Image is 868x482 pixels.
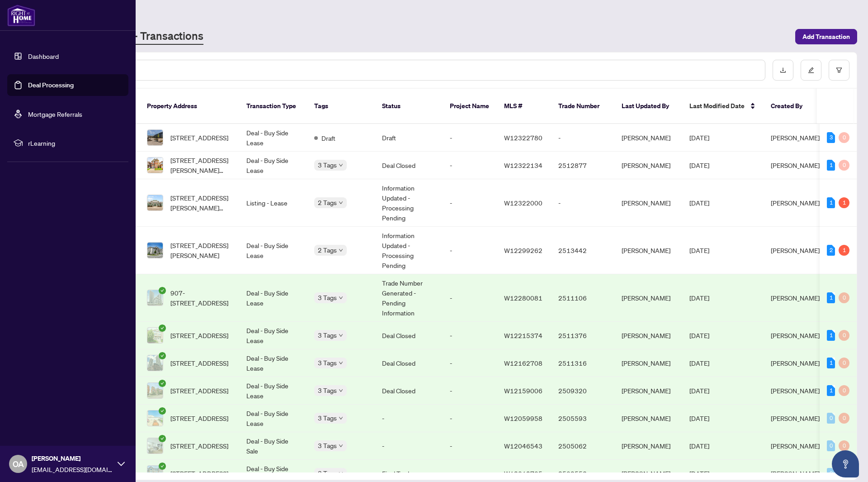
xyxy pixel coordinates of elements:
th: Transaction Type [239,89,307,124]
td: - [443,432,497,460]
td: Deal - Buy Side Lease [239,227,307,274]
span: W12322000 [504,199,542,207]
span: Add Transaction [802,29,850,44]
div: 0 [827,440,835,451]
td: - [443,274,497,322]
td: Deal Closed [375,377,443,405]
td: Deal - Buy Side Lease [239,274,307,322]
span: [PERSON_NAME] [771,469,820,477]
span: 3 Tags [318,440,337,451]
span: W12162708 [504,359,542,367]
td: - [443,405,497,432]
img: thumbnail-img [147,328,163,343]
td: Listing - Lease [239,179,307,227]
td: [PERSON_NAME] [614,322,682,349]
td: Deal - Buy Side Sale [239,432,307,460]
span: [STREET_ADDRESS] [170,413,228,423]
span: [DATE] [689,199,709,207]
td: [PERSON_NAME] [614,274,682,322]
td: Deal Closed [375,322,443,349]
img: thumbnail-img [147,355,163,371]
span: 3 Tags [318,160,337,170]
div: 1 [839,197,849,208]
span: check-circle [159,407,166,415]
span: [DATE] [689,161,709,169]
span: Draft [321,133,335,143]
span: [STREET_ADDRESS][PERSON_NAME][PERSON_NAME] [170,155,232,175]
img: thumbnail-img [147,243,163,258]
span: 3 Tags [318,330,337,340]
span: OA [13,458,24,470]
span: [PERSON_NAME] [771,442,820,450]
span: filter [836,67,842,73]
div: 1 [827,385,835,396]
img: thumbnail-img [147,130,163,145]
span: 3 Tags [318,468,337,478]
span: [PERSON_NAME] [771,161,820,169]
div: 2 [827,245,835,256]
span: [STREET_ADDRESS][PERSON_NAME][PERSON_NAME] [170,193,232,213]
div: 0 [827,413,835,424]
span: check-circle [159,380,166,387]
th: Created By [764,89,818,124]
td: - [375,405,443,432]
td: - [443,124,497,152]
span: check-circle [159,325,166,332]
td: [PERSON_NAME] [614,152,682,179]
img: thumbnail-img [147,290,163,305]
td: 2511376 [551,322,614,349]
span: [DATE] [689,246,709,254]
span: [STREET_ADDRESS] [170,441,228,451]
span: W12299262 [504,246,542,254]
td: [PERSON_NAME] [614,405,682,432]
span: [PERSON_NAME] [771,359,820,367]
div: 1 [827,330,835,341]
td: 2505062 [551,432,614,460]
span: [STREET_ADDRESS] [170,133,228,143]
span: [DATE] [689,442,709,450]
span: [DATE] [689,359,709,367]
td: - [551,179,614,227]
span: W12159006 [504,387,542,395]
div: 0 [839,358,849,368]
th: MLS # [497,89,551,124]
img: logo [7,5,35,26]
span: 907-[STREET_ADDRESS] [170,288,232,308]
th: Property Address [140,89,239,124]
span: [STREET_ADDRESS] [170,468,228,478]
a: Dashboard [28,52,59,60]
img: thumbnail-img [147,157,163,173]
span: check-circle [159,463,166,470]
span: down [339,296,343,300]
td: Information Updated - Processing Pending [375,179,443,227]
span: down [339,416,343,420]
span: down [339,388,343,393]
span: [STREET_ADDRESS][PERSON_NAME] [170,240,232,260]
span: W12322134 [504,161,542,169]
button: Open asap [832,450,859,477]
span: Last Modified Date [689,101,745,111]
td: Information Updated - Processing Pending [375,227,443,274]
span: W12215374 [504,331,542,339]
td: Draft [375,124,443,152]
td: - [443,152,497,179]
div: 0 [839,440,849,451]
div: 0 [839,385,849,396]
span: W12059958 [504,414,542,422]
th: Tags [307,89,375,124]
th: Last Modified Date [682,89,764,124]
a: Mortgage Referrals [28,110,82,118]
span: [PERSON_NAME] [771,331,820,339]
td: - [551,124,614,152]
button: Add Transaction [795,29,857,44]
span: W12046543 [504,442,542,450]
span: edit [808,67,814,73]
img: thumbnail-img [147,195,163,210]
span: W12322780 [504,134,542,142]
td: - [443,349,497,377]
div: 1 [827,358,835,368]
div: 0 [839,160,849,171]
th: Last Updated By [614,89,682,124]
span: check-circle [159,435,166,442]
span: 3 Tags [318,385,337,396]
